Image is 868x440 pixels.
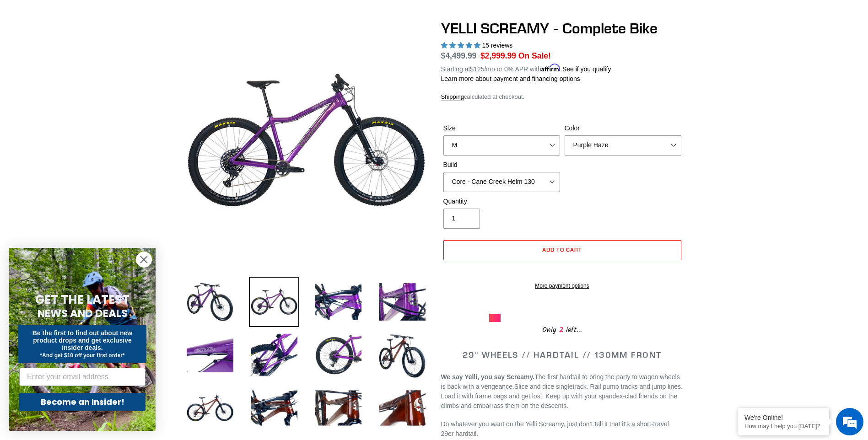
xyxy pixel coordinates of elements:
span: Do whatever you want on the Yelli Screamy, just don’t tell it that it’s a short-travel 29er hardt... [441,420,669,437]
a: Learn more about payment and financing options [441,75,580,82]
img: d_696896380_company_1647369064580_696896380 [29,46,52,69]
p: How may I help you today? [744,423,822,429]
p: Slice and dice singletrack. Rail pump tracks and jump lines. Load it with frame bags and get lost... [441,372,684,411]
a: See if you qualify - Learn more about Affirm Financing (opens in modal) [562,65,611,73]
img: Load image into Gallery viewer, YELLI SCREAMY - Complete Bike [249,277,299,327]
img: Load image into Gallery viewer, YELLI SCREAMY - Complete Bike [185,330,235,380]
button: Add to cart [443,240,681,260]
p: Starting at /mo or 0% APR with . [441,62,611,74]
img: Load image into Gallery viewer, YELLI SCREAMY - Complete Bike [377,383,427,433]
img: Load image into Gallery viewer, YELLI SCREAMY - Complete Bike [313,383,363,433]
span: On Sale! [518,50,551,62]
span: 29" WHEELS // HARDTAIL // 130MM FRONT [463,349,662,360]
textarea: Type your message and hit 'Enter' [5,250,174,282]
span: GET THE LATEST [35,291,129,308]
h1: YELLI SCREAMY - Complete Bike [441,20,684,37]
span: NEWS AND DEALS [38,306,128,321]
label: Color [565,123,681,133]
a: Shipping [441,93,464,101]
span: 2 [556,324,566,336]
span: Be the first to find out about new product drops and get exclusive insider deals. [32,329,133,351]
span: Add to cart [542,246,582,253]
label: Quantity [443,197,560,206]
img: Load image into Gallery viewer, YELLI SCREAMY - Complete Bike [249,383,299,433]
span: $2,999.99 [480,51,516,60]
div: We're Online! [744,414,822,421]
span: We're online! [53,115,126,208]
div: Navigation go back [10,50,24,64]
span: 15 reviews [482,42,512,49]
img: Load image into Gallery viewer, YELLI SCREAMY - Complete Bike [185,383,235,433]
div: Minimize live chat window [150,5,172,27]
b: We say Yelli, you say Screamy. [441,373,535,381]
div: calculated at checkout. [441,92,684,102]
div: Only left... [489,322,636,336]
img: Load image into Gallery viewer, YELLI SCREAMY - Complete Bike [313,277,363,327]
div: Chat with us now [61,51,167,63]
input: Enter your email address [19,368,146,386]
img: Load image into Gallery viewer, YELLI SCREAMY - Complete Bike [249,330,299,380]
img: Load image into Gallery viewer, YELLI SCREAMY - Complete Bike [185,277,235,327]
span: The first hardtail to bring the party to wagon wheels is back with a vengeance. [441,373,680,390]
button: Close dialog [136,252,152,268]
s: $4,499.99 [441,51,477,60]
span: Affirm [541,64,561,72]
span: $125 [470,65,484,73]
label: Size [443,123,560,133]
button: Become an Insider! [19,393,146,411]
label: Build [443,160,560,170]
img: Load image into Gallery viewer, YELLI SCREAMY - Complete Bike [377,330,427,380]
img: Load image into Gallery viewer, YELLI SCREAMY - Complete Bike [377,277,427,327]
span: 5.00 stars [441,42,482,49]
a: More payment options [443,282,681,290]
img: Load image into Gallery viewer, YELLI SCREAMY - Complete Bike [313,330,363,380]
span: *And get $10 off your first order* [40,352,124,359]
